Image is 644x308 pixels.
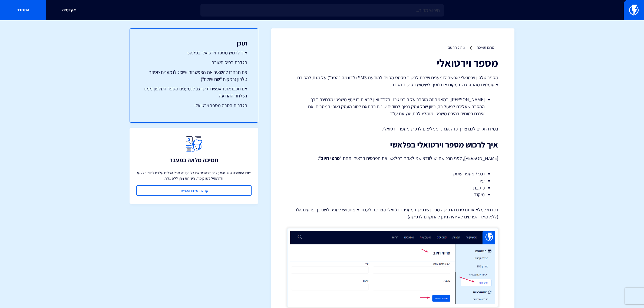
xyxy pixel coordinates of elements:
li: [PERSON_NAME], במאמר זה מוסבר על היבט טכני בלבד ואין לראות בו יעוץ משפטי מבחינת דרך ההסרה שעליכם ... [301,96,485,117]
a: קביעת שיחת הטמעה [136,185,252,196]
a: אם תבחרו להשאיר את האפשרות שיוצג לנמענים מספר טלפון (במקום "שם שולח") [141,69,247,83]
a: אם תכבו את האפשרות שיוצג לנמענים מספר הטלפון ממנו נשלחה ההודעה [141,85,247,99]
p: במידה וקיים לכם צורך כזה אנחנו ממליצים לרכוש מספר וירטואלי. [287,125,498,132]
h3: תוכן [141,40,247,47]
p: צוות התמיכה שלנו יסייע לכם להעביר את כל המידע מכל הכלים שלכם לתוך פלאשי ולהתחיל לשווק מיד, השירות... [136,170,252,181]
a: ניהול החשבון [447,45,465,50]
a: הגדרת בסיס חשובה [141,59,247,66]
a: הגדרות הסרה מספר וירטואלי [141,102,247,109]
strong: פרטי חיוב [321,155,340,161]
p: הכרחי למלא אותם טרם הרכישה מכיוון שרכישת מספר וירטואלי מצריכה לעבור אימות ויש לספק לשם כך פרטים א... [287,206,498,220]
a: איך לרכוש מספר וירטואלי בפלאשי [141,49,247,56]
p: [PERSON_NAME], לפני הרכישה יש לוודא שמילאתם בפלאשי את הפרטים הבאים, תחת " ": [287,155,498,162]
a: מרכז תמיכה [477,45,494,50]
li: עיר [301,177,485,184]
p: מספר טלפון וירטואלי יאפשר לנמענים שלכם להשיב טקסט מסוים להודעת SMS (לדוגמה "הסר") על מנת להסירם א... [287,74,498,88]
li: כתובת [301,184,485,191]
h1: מספר וירטואלי [287,57,498,69]
h3: תמיכה מלאה במעבר [170,157,218,163]
h2: איך לרכוש מספר וירטואלי בפלאשי [287,140,498,149]
li: ח.פ / מספר עוסק [301,170,485,177]
li: מיקוד [301,191,485,198]
input: חיפוש מהיר... [200,4,444,17]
